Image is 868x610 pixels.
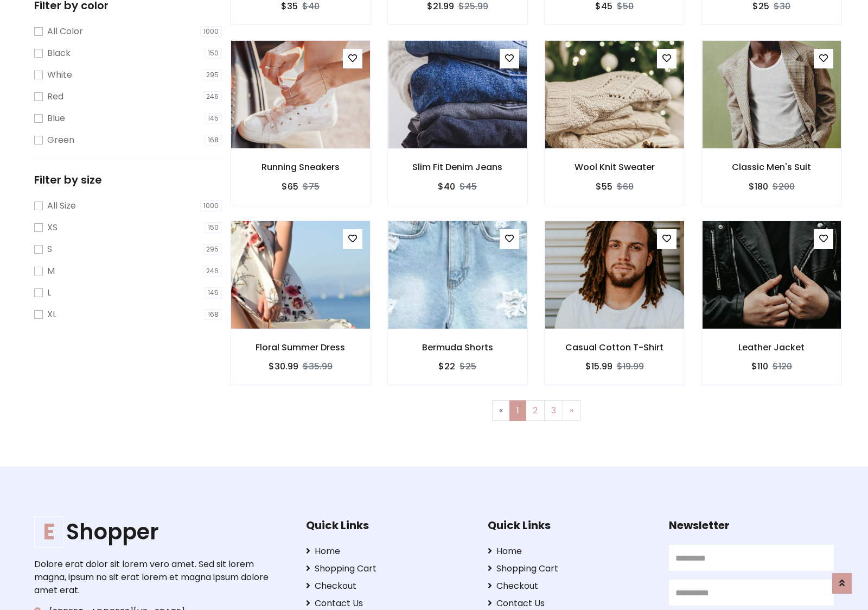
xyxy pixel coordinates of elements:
span: 168 [205,135,222,146]
del: $75 [303,180,320,193]
span: 1000 [200,200,222,211]
h6: $65 [282,181,298,192]
h5: Newsletter [669,519,834,532]
a: 3 [544,400,563,421]
span: 295 [203,244,222,255]
h6: $30.99 [269,361,298,372]
a: Next [563,400,580,421]
span: 295 [203,70,222,80]
del: $120 [773,360,792,373]
span: 168 [205,309,222,320]
h6: Casual Cotton T-Shirt [545,342,685,353]
label: S [47,243,52,256]
a: Contact Us [306,597,471,610]
label: L [47,286,51,299]
h5: Quick Links [488,519,653,532]
span: 150 [205,222,222,233]
a: Shopping Cart [306,562,471,575]
span: » [570,404,573,417]
h6: Slim Fit Denim Jeans [388,162,528,172]
a: Checkout [488,580,653,593]
span: 246 [203,266,222,276]
span: 145 [205,113,222,124]
a: EShopper [34,519,272,545]
span: 145 [205,287,222,298]
h6: $55 [596,181,612,192]
h6: $22 [438,361,455,372]
a: 2 [526,400,545,421]
label: XL [47,308,56,321]
label: M [47,265,55,278]
del: $35.99 [303,360,333,373]
h6: Floral Summer Dress [231,342,371,353]
a: Home [488,545,653,558]
h6: $40 [438,181,455,192]
a: Home [306,545,471,558]
label: Blue [47,112,65,125]
label: All Color [47,25,83,38]
h6: $21.99 [427,1,454,11]
h6: $110 [751,361,768,372]
h6: $15.99 [585,361,612,372]
a: Contact Us [488,597,653,610]
h6: $180 [749,181,768,192]
a: 1 [509,400,526,421]
nav: Page navigation [238,400,834,421]
h6: Bermuda Shorts [388,342,528,353]
h6: Wool Knit Sweater [545,162,685,172]
span: 246 [203,91,222,102]
label: XS [47,221,58,234]
h6: Classic Men's Suit [702,162,842,172]
label: Black [47,47,71,60]
span: 150 [205,48,222,59]
h1: Shopper [34,519,272,545]
label: Green [47,134,74,147]
p: Dolore erat dolor sit lorem vero amet. Sed sit lorem magna, ipsum no sit erat lorem et magna ipsu... [34,558,272,597]
span: 1000 [200,26,222,37]
h5: Filter by size [34,173,222,186]
h5: Quick Links [306,519,471,532]
h6: $25 [752,1,769,11]
label: All Size [47,199,76,212]
h6: $35 [281,1,298,11]
del: $19.99 [617,360,644,373]
h6: Running Sneakers [231,162,371,172]
label: Red [47,90,63,103]
del: $25 [459,360,476,373]
label: White [47,68,72,81]
a: Shopping Cart [488,562,653,575]
del: $45 [459,180,477,193]
a: Checkout [306,580,471,593]
h6: Leather Jacket [702,342,842,353]
h6: $45 [595,1,612,11]
del: $200 [773,180,795,193]
span: E [34,516,64,548]
del: $60 [617,180,634,193]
